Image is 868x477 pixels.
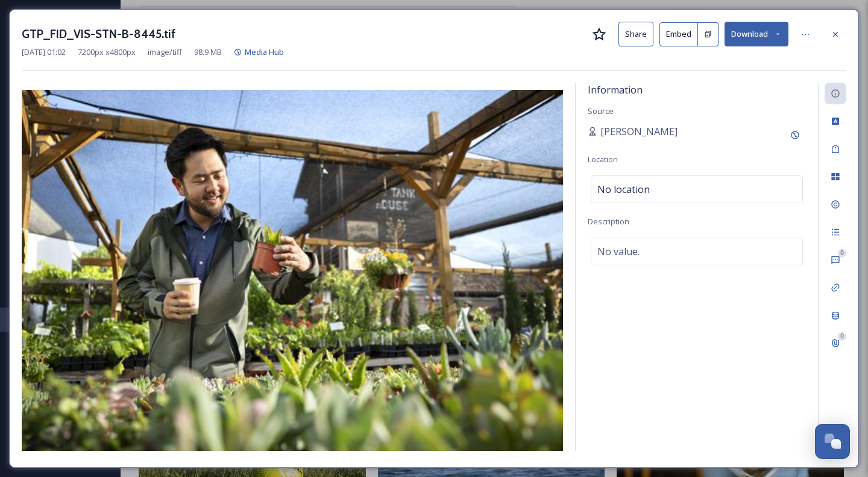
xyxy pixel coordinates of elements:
[588,154,618,165] span: Location
[22,25,175,43] h3: GTP_FID_VIS-STN-B-8445.tif
[148,46,182,58] span: image/tiff
[78,46,136,58] span: 7200 px x 4800 px
[600,124,678,139] span: [PERSON_NAME]
[838,249,846,257] div: 0
[838,332,846,341] div: 0
[588,216,629,227] span: Description
[597,182,650,197] span: No location
[815,424,850,459] button: Open Chat
[725,22,788,46] button: Download
[22,90,563,451] img: GTP_FID_VIS-STN-B-8445.tif
[588,106,614,116] span: Source
[597,244,640,259] span: No value.
[194,46,222,58] span: 98.9 MB
[22,46,66,58] span: [DATE] 01:02
[588,83,643,96] span: Information
[245,46,284,57] span: Media Hub
[618,22,653,46] button: Share
[659,22,698,46] button: Embed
